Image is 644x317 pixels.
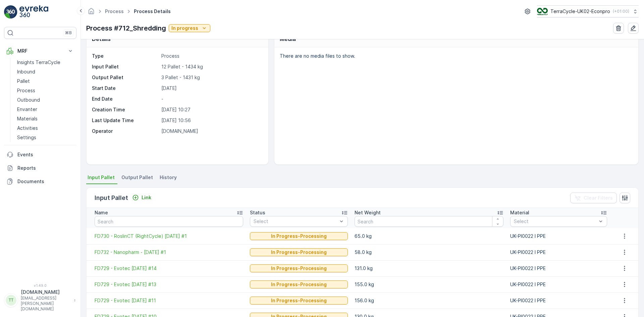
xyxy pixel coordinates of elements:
p: Reports [17,165,74,171]
span: FD730 - RoslinCT (RightCycle) [DATE] #1 [95,233,243,240]
p: Inbound [17,68,35,75]
p: Insights TerraCycle [17,59,60,66]
button: In Progress-Processing [250,264,348,272]
a: FD732 - Nanopharm - 19.08.2025 #1 [95,249,243,256]
span: FD729 - Evotec [DATE] #13 [95,281,243,288]
p: In Progress-Processing [271,281,327,288]
p: Name [95,209,108,216]
a: Settings [14,133,76,142]
span: FD729 - Evotec [DATE] #11 [95,297,243,304]
a: Process [105,8,124,14]
p: [DATE] [161,85,261,92]
a: Activities [14,123,76,133]
a: Pallet [14,76,76,86]
td: UK-PI0022 I PPE [507,293,610,309]
p: In Progress-Processing [271,297,327,304]
p: There are no media files to show. [280,53,631,59]
td: 131.0 kg [351,260,507,276]
a: FD729 - Evotec 12.08.2025 #13 [95,281,243,288]
p: - [161,96,261,102]
button: TT[DOMAIN_NAME][EMAIL_ADDRESS][PERSON_NAME][DOMAIN_NAME] [4,289,76,312]
td: UK-PI0022 I PPE [507,260,610,276]
div: TT [6,295,16,306]
p: [EMAIL_ADDRESS][PERSON_NAME][DOMAIN_NAME] [21,296,70,312]
p: Process [17,87,35,94]
a: Documents [4,175,76,188]
p: Input Pallet [92,63,159,70]
button: Link [129,194,154,202]
button: In Progress-Processing [250,232,348,240]
span: FD732 - Nanopharm - [DATE] #1 [95,249,243,256]
td: 155.0 kg [351,276,507,293]
p: In progress [171,25,198,32]
a: Insights TerraCycle [14,58,76,67]
img: logo_light-DOdMpM7g.png [19,5,48,19]
a: Events [4,148,76,161]
p: ( +01:00 ) [613,9,629,14]
span: Process Details [132,8,172,15]
a: FD729 - Evotec 12.08.2025 #14 [95,265,243,272]
img: terracycle_logo_wKaHoWT.png [537,8,548,15]
p: Clear Filters [584,195,613,201]
p: Last Update Time [92,117,159,124]
a: Inbound [14,67,76,76]
p: Creation Time [92,106,159,113]
a: Process [14,86,76,95]
p: 12 Pallet - 1434 kg [161,63,261,70]
td: 65.0 kg [351,228,507,244]
a: Outbound [14,95,76,105]
button: In Progress-Processing [250,248,348,256]
p: TerraCycle-UK02-Econpro [550,8,610,15]
input: Search [95,216,243,227]
a: FD730 - RoslinCT (RightCycle) 20.08.2025 #1 [95,233,243,240]
a: Envanter [14,105,76,114]
input: Search [355,216,503,227]
p: Select [254,218,337,225]
p: Envanter [17,106,37,113]
p: Activities [17,125,38,131]
button: In progress [169,24,210,32]
p: Documents [17,178,74,185]
button: TerraCycle-UK02-Econpro(+01:00) [537,5,639,17]
td: UK-PI0022 I PPE [507,244,610,260]
p: End Date [92,96,159,102]
td: 156.0 kg [351,293,507,309]
p: Events [17,151,74,158]
p: Settings [17,134,36,141]
p: [DATE] 10:27 [161,106,261,113]
p: Net Weight [355,209,381,216]
p: Start Date [92,85,159,92]
td: 58.0 kg [351,244,507,260]
button: In Progress-Processing [250,280,348,288]
span: History [160,174,177,181]
p: In Progress-Processing [271,249,327,256]
p: MRF [17,48,63,54]
p: Select [514,218,597,225]
p: Link [142,194,151,201]
p: Materials [17,115,38,122]
button: MRF [4,44,76,58]
button: Clear Filters [570,193,617,203]
a: Homepage [88,10,95,16]
p: In Progress-Processing [271,265,327,272]
span: Input Pallet [88,174,115,181]
p: [DATE] 10:56 [161,117,261,124]
a: Reports [4,161,76,175]
p: Operator [92,128,159,135]
p: Outbound [17,97,40,103]
button: In Progress-Processing [250,297,348,305]
p: Pallet [17,78,30,85]
p: Type [92,53,159,59]
a: Materials [14,114,76,123]
p: Process #712_Shredding [86,23,166,33]
span: v 1.49.0 [4,283,76,287]
span: FD729 - Evotec [DATE] #14 [95,265,243,272]
p: Process [161,53,261,59]
a: FD729 - Evotec 12.08.2025 #11 [95,297,243,304]
p: 3 Pallet - 1431 kg [161,74,261,81]
p: [DOMAIN_NAME] [161,128,261,135]
p: Input Pallet [95,193,128,203]
img: logo [4,5,17,19]
p: [DOMAIN_NAME] [21,289,70,296]
p: Material [510,209,529,216]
